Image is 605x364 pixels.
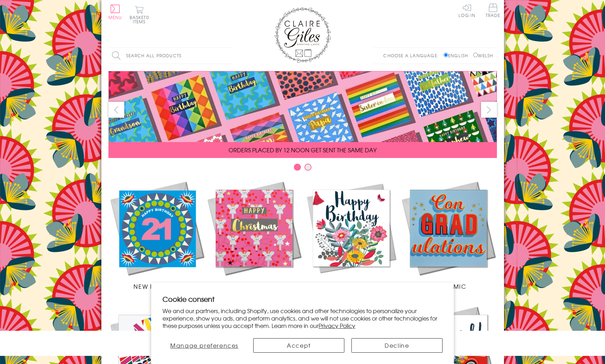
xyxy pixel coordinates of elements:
button: next [481,102,497,118]
a: Trade [486,4,500,19]
button: Carousel Page 2 [304,164,312,171]
button: Menu [108,5,122,19]
input: Welsh [473,53,478,57]
a: Christmas [206,180,303,290]
a: Academic [400,180,497,290]
span: Manage preferences [170,341,238,350]
h2: Cookie consent [162,294,443,304]
span: Birthdays [334,282,368,290]
span: Academic [430,282,467,290]
span: 0 items [133,14,149,25]
p: We and our partners, including Shopify, use cookies and other technologies to personalize your ex... [162,307,443,329]
a: Privacy Policy [319,321,355,330]
label: Welsh [473,52,493,59]
div: Carousel Pagination [108,163,497,174]
button: Decline [351,338,443,353]
input: English [444,53,448,57]
button: Accept [253,338,344,353]
a: New Releases [108,180,206,290]
input: Search all products [108,48,232,64]
button: Manage preferences [162,338,246,353]
button: Carousel Page 1 (Current Slide) [294,164,301,171]
img: Claire Giles Greetings Cards [274,7,331,63]
a: Log In [458,4,475,17]
label: English [444,52,471,59]
span: New Releases [134,282,180,290]
span: Menu [108,14,122,20]
span: Trade [486,4,500,17]
span: ORDERS PLACED BY 12 NOON GET SENT THE SAME DAY [229,146,376,154]
p: Choose a language: [383,52,442,59]
input: Search [225,48,232,64]
button: Basket0 items [130,6,149,24]
a: Birthdays [303,180,400,290]
span: Christmas [236,282,272,290]
button: prev [108,102,124,118]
